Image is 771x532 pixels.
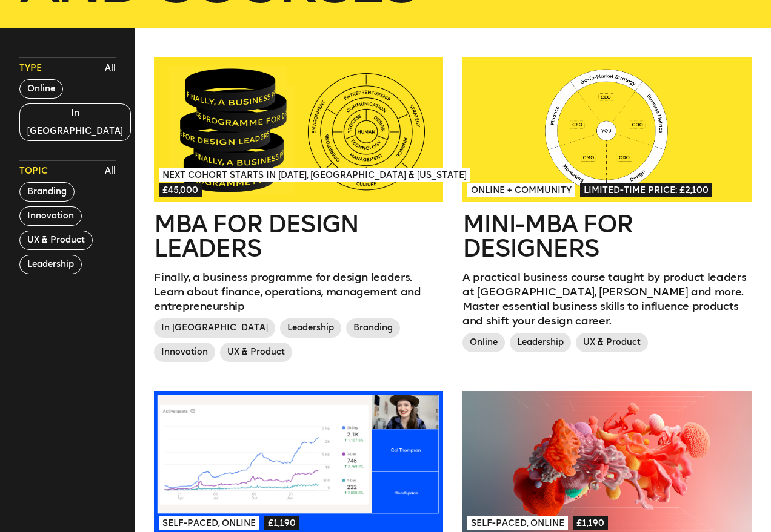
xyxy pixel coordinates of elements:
span: £1,190 [573,516,608,530]
span: Self-paced, Online [467,516,568,530]
button: All [102,59,119,77]
button: All [102,162,119,180]
h2: MBA for Design Leaders [154,212,443,260]
button: Leadership [19,255,82,274]
span: £45,000 [159,183,202,197]
span: Leadership [510,333,571,352]
h2: Mini-MBA for Designers [462,212,752,260]
button: UX & Product [19,231,93,250]
span: Online [462,333,505,352]
button: Branding [19,182,75,202]
span: Online + Community [467,183,575,197]
p: A practical business course taught by product leaders at [GEOGRAPHIC_DATA], [PERSON_NAME] and mor... [462,270,752,328]
button: In [GEOGRAPHIC_DATA] [19,103,131,141]
span: Topic [19,165,48,177]
span: Self-paced, Online [159,516,259,530]
span: Next Cohort Starts in [DATE], [GEOGRAPHIC_DATA] & [US_STATE] [159,168,470,182]
span: Innovation [154,343,215,362]
span: UX & Product [220,343,292,362]
span: Branding [346,318,400,338]
button: Online [19,79,63,99]
span: UX & Product [576,333,648,352]
a: Online + CommunityLimited-time price: £2,100Mini-MBA for DesignersA practical business course tau... [462,57,752,357]
span: In [GEOGRAPHIC_DATA] [154,318,275,338]
span: Type [19,62,42,74]
span: £1,190 [264,516,299,530]
button: Innovation [19,206,82,226]
a: Next Cohort Starts in [DATE], [GEOGRAPHIC_DATA] & [US_STATE]£45,000MBA for Design LeadersFinally,... [154,57,443,367]
span: Leadership [280,318,341,338]
span: Limited-time price: £2,100 [580,183,712,197]
p: Finally, a business programme for design leaders. Learn about finance, operations, management and... [154,270,443,314]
